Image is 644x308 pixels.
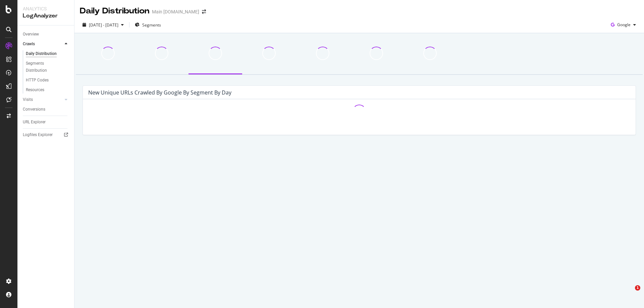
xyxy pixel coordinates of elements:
[152,8,199,15] div: Main [DOMAIN_NAME]
[26,60,63,74] div: Segments Distribution
[23,41,63,48] a: Crawls
[608,19,639,30] button: Google
[26,60,69,74] a: Segments Distribution
[26,86,44,94] div: Resources
[26,86,69,94] a: Resources
[26,77,49,84] div: HTTP Codes
[23,31,69,38] a: Overview
[23,5,69,12] div: Analytics
[635,285,640,291] span: 1
[23,106,69,113] a: Conversions
[26,50,57,57] div: Daily Distribution
[23,131,53,138] div: Logfiles Explorer
[142,22,161,28] span: Segments
[80,19,126,30] button: [DATE] - [DATE]
[26,50,69,57] a: Daily Distribution
[88,89,231,96] div: New Unique URLs crawled by google by Segment by Day
[23,119,69,126] a: URL Explorer
[23,41,35,48] div: Crawls
[26,77,69,84] a: HTTP Codes
[23,96,33,103] div: Visits
[23,96,63,103] a: Visits
[89,22,118,28] span: [DATE] - [DATE]
[617,22,631,27] span: Google
[80,5,149,17] div: Daily Distribution
[621,285,637,301] iframe: Intercom live chat
[23,31,39,38] div: Overview
[23,131,69,138] a: Logfiles Explorer
[132,19,164,30] button: Segments
[23,119,46,126] div: URL Explorer
[23,12,69,20] div: LogAnalyzer
[23,106,45,113] div: Conversions
[202,9,206,14] div: arrow-right-arrow-left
